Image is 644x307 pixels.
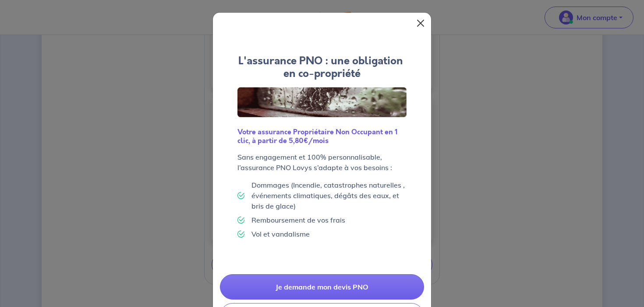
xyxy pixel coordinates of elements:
p: Sans engagement et 100% personnalisable, l’assurance PNO Lovys s’adapte à vos besoins : [237,152,407,173]
h6: Votre assurance Propriétaire Non Occupant en 1 clic, à partir de 5,80€/mois [237,128,407,144]
img: Logo Lovys [237,87,407,118]
p: Remboursement de vos frais [251,215,345,225]
p: Dommages (Incendie, catastrophes naturelles , événements climatiques, dégâts des eaux, et bris de... [251,180,407,211]
p: Vol et vandalisme [251,229,310,239]
a: Je demande mon devis PNO [220,274,424,300]
h4: L'assurance PNO : une obligation en co-propriété [237,55,407,80]
button: Close [414,16,428,30]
